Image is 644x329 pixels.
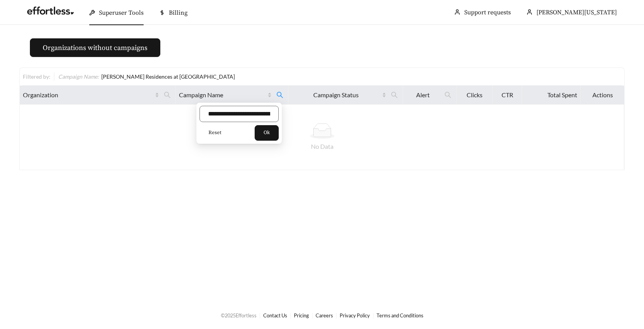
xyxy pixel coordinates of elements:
[221,312,257,319] span: © 2025 Effortless
[58,73,99,80] span: Campaign Name :
[23,72,54,81] div: Filtered by:
[388,89,401,101] span: search
[99,9,144,17] span: Superuser Tools
[316,312,333,319] a: Careers
[493,86,522,105] th: CTR
[101,73,235,80] span: [PERSON_NAME] Residences at [GEOGRAPHIC_DATA]
[441,89,455,101] span: search
[30,38,160,57] button: Organizations without campaigns
[273,89,286,101] span: search
[464,9,511,16] a: Support requests
[161,89,174,101] span: search
[200,125,230,141] button: Reset
[26,142,618,151] div: No Data
[255,125,279,141] button: Ok
[23,90,153,100] span: Organization
[208,129,221,137] span: Reset
[264,129,270,137] span: Ok
[391,91,398,98] span: search
[457,86,493,105] th: Clicks
[43,43,148,53] span: Organizations without campaigns
[444,91,451,98] span: search
[340,312,370,319] a: Privacy Policy
[263,312,287,319] a: Contact Us
[581,86,625,105] th: Actions
[536,9,617,16] span: [PERSON_NAME][US_STATE]
[377,312,424,319] a: Terms and Conditions
[164,91,171,98] span: search
[406,90,440,100] span: Alert
[276,91,283,98] span: search
[179,90,266,100] span: Campaign Name
[169,9,187,17] span: Billing
[522,86,581,105] th: Total Spent
[292,90,380,100] span: Campaign Status
[294,312,309,319] a: Pricing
